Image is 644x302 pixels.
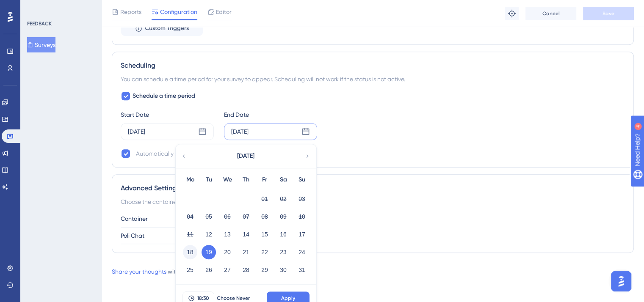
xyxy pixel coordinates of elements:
[128,126,145,137] div: [DATE]
[203,148,288,165] button: [DATE]
[231,126,249,137] div: [DATE]
[276,263,290,277] button: 30
[295,245,309,259] button: 24
[121,110,214,120] div: Start Date
[239,263,253,277] button: 28
[121,231,144,241] span: Poli Chat
[112,268,166,275] a: Share your thoughts
[276,209,290,224] button: 09
[276,227,290,242] button: 16
[121,74,625,84] div: You can schedule a time period for your survey to appear. Scheduling will not work if the status ...
[603,10,614,17] span: Save
[121,183,625,193] div: Advanced Settings
[27,20,52,27] div: FEEDBACK
[121,214,625,224] div: Container
[583,7,634,20] button: Save
[239,245,253,259] button: 21
[133,91,195,101] span: Schedule a time period
[121,227,214,244] button: Poli Chat
[202,209,216,224] button: 05
[20,2,53,12] span: Need Help?
[202,245,216,259] button: 19
[181,175,199,185] div: Mo
[257,209,272,224] button: 08
[293,175,311,185] div: Su
[255,175,274,185] div: Fr
[257,192,272,206] button: 01
[257,245,272,259] button: 22
[183,263,197,277] button: 25
[237,175,255,185] div: Th
[216,7,232,17] span: Editor
[220,209,235,224] button: 06
[183,209,197,224] button: 04
[217,295,250,302] span: Choose Never
[59,4,61,11] div: 4
[199,175,218,185] div: Tu
[220,263,235,277] button: 27
[276,245,290,259] button: 23
[239,209,253,224] button: 07
[281,295,295,302] span: Apply
[257,263,272,277] button: 29
[121,60,625,71] div: Scheduling
[224,110,317,120] div: End Date
[27,37,55,52] button: Surveys
[120,7,141,17] span: Reports
[136,148,310,159] div: Automatically set as “Inactive” when the scheduled period is over.
[197,295,209,302] span: 18:30
[202,227,216,242] button: 12
[220,245,235,259] button: 20
[237,151,254,161] span: [DATE]
[608,269,634,294] iframe: UserGuiding AI Assistant Launcher
[121,197,625,207] div: Choose the container for the survey to appear.
[160,7,197,17] span: Configuration
[218,175,237,185] div: We
[183,227,197,242] button: 11
[295,192,309,206] button: 03
[202,263,216,277] button: 26
[295,263,309,277] button: 31
[145,23,189,33] span: Custom Triggers
[274,175,293,185] div: Sa
[295,227,309,242] button: 17
[257,227,272,242] button: 15
[276,192,290,206] button: 02
[525,7,576,20] button: Cancel
[112,266,223,277] div: with us about Survey .
[121,21,203,36] button: Custom Triggers
[295,209,309,224] button: 10
[542,10,560,17] span: Cancel
[183,245,197,259] button: 18
[220,227,235,242] button: 13
[239,227,253,242] button: 14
